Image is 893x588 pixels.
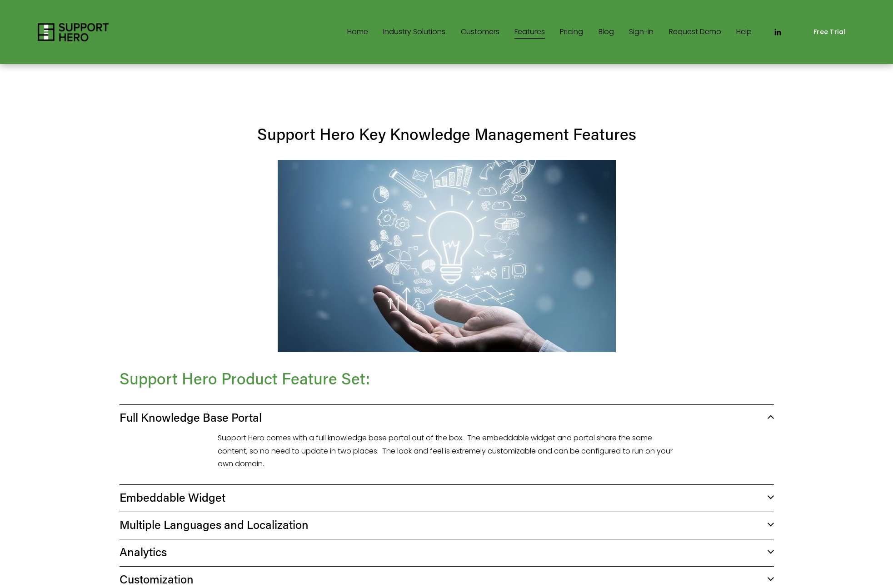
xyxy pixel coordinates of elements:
[120,512,774,539] button: Multiple Languages and Localization
[347,25,368,40] a: Home
[669,25,721,40] a: Request Demo
[629,25,654,40] a: Sign-in
[218,432,676,471] p: Support Hero comes with a full knowledge base portal out of the box. The embeddable widget and po...
[773,28,782,37] a: LinkedIn
[803,21,855,43] a: Free Trial
[120,405,774,432] button: Full Knowledge Base Portal
[120,432,774,484] div: Full Knowledge Base Portal
[383,25,445,39] span: Industry Solutions
[120,485,774,512] button: Embeddable Widget
[120,489,768,505] span: Embeddable Widget
[736,25,752,40] a: Help
[514,25,545,40] a: Features
[560,25,583,40] a: Pricing
[120,571,768,587] span: Customization
[38,23,109,41] img: Support Hero
[120,368,370,389] span: Support Hero Product Feature Set:
[120,409,768,425] span: Full Knowledge Base Portal
[461,25,499,40] a: Customers
[120,123,774,145] h3: Support Hero Key Knowledge Management Features
[120,539,774,566] button: Analytics
[383,25,445,40] a: folder dropdown
[599,25,614,40] a: Blog
[120,544,768,559] span: Analytics
[120,517,768,532] span: Multiple Languages and Localization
